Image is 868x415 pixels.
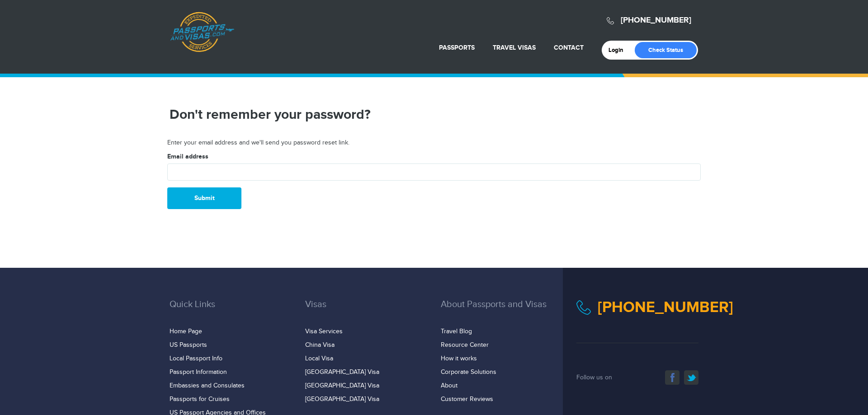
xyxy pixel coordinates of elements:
a: Corporate Solutions [441,368,496,376]
a: [GEOGRAPHIC_DATA] Visa [305,368,379,376]
a: Local Passport Info [170,355,222,362]
a: US Passports [170,341,207,349]
h3: Visas [305,299,427,323]
a: Local Visa [305,355,333,362]
a: About [441,382,458,389]
a: Customer Reviews [441,396,493,403]
a: [GEOGRAPHIC_DATA] Visa [305,396,379,403]
a: Passport Information [170,368,227,376]
a: Passports & [DOMAIN_NAME] [170,12,234,52]
p: Enter your email address and we'll send you password reset link. [167,139,701,148]
a: Embassies and Consulates [170,382,245,389]
a: China Visa [305,341,335,349]
a: Contact [554,44,584,51]
a: facebook [665,370,679,385]
a: [PHONE_NUMBER] [621,15,691,25]
span: Follow us on [576,374,612,381]
a: Login [609,47,630,54]
a: Resource Center [441,341,489,349]
a: Passports for Cruises [170,396,230,403]
h1: Don't remember your password? [170,107,563,123]
a: [PHONE_NUMBER] [598,298,733,317]
a: [GEOGRAPHIC_DATA] Visa [305,382,379,389]
a: Travel Blog [441,328,472,335]
h3: Quick Links [170,299,292,323]
a: twitter [684,370,698,385]
a: Passports [439,44,475,51]
button: Submit [167,187,241,209]
a: Check Status [635,42,697,58]
a: Visa Services [305,328,343,335]
a: How it works [441,355,477,362]
a: Travel Visas [493,44,536,51]
label: Email address [167,152,208,161]
h3: About Passports and Visas [441,299,563,323]
a: Home Page [170,328,202,335]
